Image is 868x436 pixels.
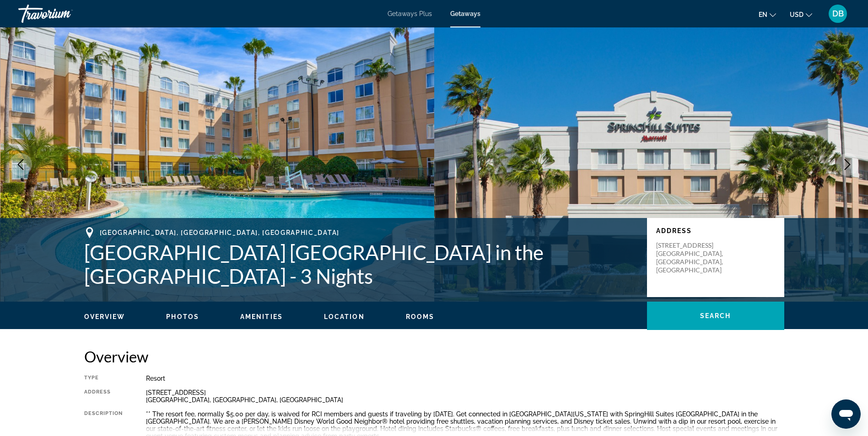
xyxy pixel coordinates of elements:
span: Location [324,313,365,320]
h2: Overview [84,347,784,366]
span: Rooms [406,313,435,320]
a: Getaways Plus [388,10,432,17]
p: Address [656,227,775,234]
p: [STREET_ADDRESS] [GEOGRAPHIC_DATA], [GEOGRAPHIC_DATA], [GEOGRAPHIC_DATA] [656,241,729,274]
span: Photos [166,313,199,320]
button: Search [647,302,784,330]
button: Change currency [790,8,812,21]
span: DB [832,9,844,18]
iframe: Button to launch messaging window [831,399,861,429]
button: Rooms [406,313,435,321]
button: Amenities [240,313,283,321]
a: Travorium [18,2,110,26]
span: en [759,11,767,18]
button: Location [324,313,365,321]
button: Change language [759,8,776,21]
div: Address [84,389,123,404]
div: [STREET_ADDRESS] [GEOGRAPHIC_DATA], [GEOGRAPHIC_DATA], [GEOGRAPHIC_DATA] [146,389,784,404]
button: User Menu [826,4,850,23]
div: Resort [146,375,784,382]
button: Previous image [9,153,32,176]
div: Type [84,375,123,382]
a: Getaways [450,10,480,17]
button: Overview [84,313,125,321]
button: Photos [166,313,199,321]
button: Next image [836,153,859,176]
span: USD [790,11,803,18]
span: Search [700,312,731,319]
span: Amenities [240,313,283,320]
span: [GEOGRAPHIC_DATA], [GEOGRAPHIC_DATA], [GEOGRAPHIC_DATA] [100,229,340,236]
span: Overview [84,313,125,320]
h1: [GEOGRAPHIC_DATA] [GEOGRAPHIC_DATA] in the [GEOGRAPHIC_DATA] - 3 Nights [84,240,638,288]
